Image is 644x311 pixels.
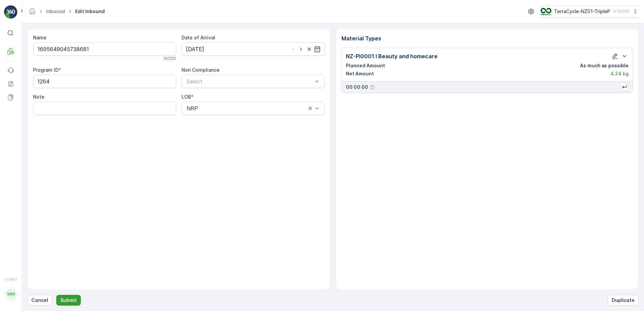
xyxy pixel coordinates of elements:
p: Planned Amount [346,62,385,69]
label: Program ID [33,67,59,73]
div: Help Tooltip Icon [369,84,375,90]
p: Net Amount [346,70,374,77]
a: Homepage [29,10,36,16]
label: Name [33,35,46,40]
img: logo [4,5,18,19]
p: Duplicate [612,297,635,304]
p: Select [187,77,313,85]
label: Date of Arrival [182,35,215,40]
button: TerraCycle-NZ01-TripleP(+12:00) [541,5,639,18]
p: NZ-PI0001 I Beauty and homecare [346,52,438,60]
p: Material Types [342,34,633,42]
button: Duplicate [608,295,639,306]
a: Inbound [46,8,65,14]
span: v 1.48.1 [4,277,18,281]
img: TC_7kpGtVS.png [541,8,551,15]
label: LOB [182,94,191,100]
button: MM [4,283,18,306]
p: 00 00 00 [346,84,368,91]
label: Non Compliance [182,67,220,73]
p: Cancel [31,297,48,304]
p: As much as possible [580,62,629,69]
button: Submit [56,295,81,306]
p: TerraCycle-NZ01-TripleP [554,8,610,15]
p: Submit [60,297,77,304]
span: Edit Inbound [74,8,106,15]
input: dd/mm/yyyy [182,42,325,56]
p: ( +12:00 ) [613,9,629,14]
button: Cancel [27,295,52,306]
p: 16 / 255 [163,56,176,61]
p: 4.24 kg [610,70,629,77]
div: MM [6,289,17,300]
label: Note [33,94,44,100]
